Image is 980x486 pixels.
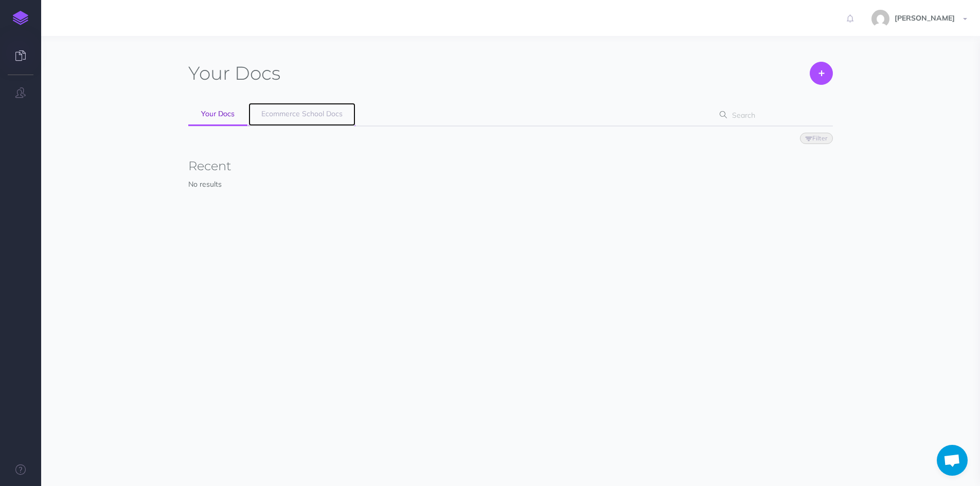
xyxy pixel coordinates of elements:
span: Your [188,62,230,84]
h1: Docs [188,62,280,85]
img: logo-mark.svg [13,11,28,25]
span: [PERSON_NAME] [889,13,960,23]
a: Aprire la chat [937,445,968,476]
input: Search [729,106,817,124]
p: No results [188,178,833,190]
span: Ecommerce School Docs [261,109,343,118]
img: 773ddf364f97774a49de44848d81cdba.jpg [871,10,889,28]
a: Your Docs [188,103,247,126]
a: Ecommerce School Docs [248,103,355,126]
span: Your Docs [201,109,235,118]
h3: Recent [188,159,833,173]
button: Filter [800,133,833,144]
